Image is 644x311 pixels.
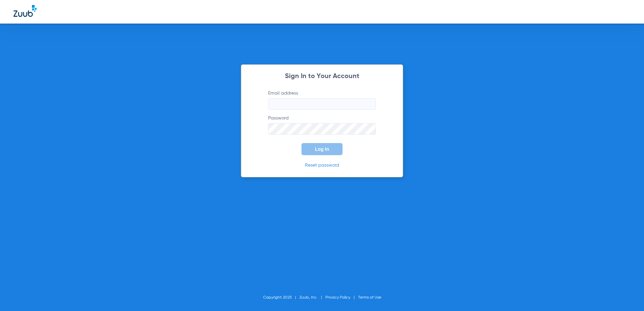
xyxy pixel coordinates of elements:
h2: Sign In to Your Account [258,73,386,80]
button: Log In [301,143,343,155]
span: Log In [315,146,329,152]
li: Zuub, Inc. [299,294,325,301]
label: Email address [268,90,376,110]
input: Password [268,123,376,135]
img: Zuub Logo [13,5,37,17]
li: Copyright 2025 [263,294,299,301]
a: Terms of Use [358,296,381,300]
label: Password [268,115,376,135]
iframe: Chat Widget [610,279,644,311]
a: Reset password [305,163,339,168]
a: Privacy Policy [325,296,350,300]
input: Email address [268,98,376,110]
